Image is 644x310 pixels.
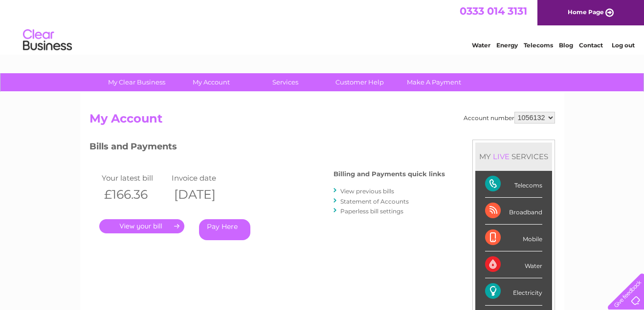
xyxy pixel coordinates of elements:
a: Statement of Accounts [340,198,409,205]
a: Water [472,41,490,49]
img: logo.png [22,25,72,55]
div: Water [485,251,542,278]
a: My Account [171,73,251,91]
a: View previous bills [340,187,394,195]
a: Make A Payment [394,73,474,91]
a: Log out [612,41,635,49]
a: Contact [579,41,603,49]
a: . [99,219,184,233]
div: Account number [464,112,555,124]
td: Your latest bill [99,171,170,185]
div: MY SERVICES [475,143,552,170]
h4: Billing and Payments quick links [333,170,445,178]
div: Mobile [485,225,542,251]
div: Electricity [485,278,542,305]
h3: Bills and Payments [89,140,445,157]
th: [DATE] [169,185,240,205]
div: Broadband [485,198,542,225]
div: Telecoms [485,171,542,198]
a: Paperless bill settings [340,207,403,215]
a: Services [245,73,326,91]
h2: My Account [89,112,555,130]
a: Blog [559,41,573,49]
th: £166.36 [99,185,170,205]
a: Telecoms [524,41,553,49]
a: My Clear Business [96,73,177,91]
div: Clear Business is a trading name of Verastar Limited (registered in [GEOGRAPHIC_DATA] No. 3667643... [91,5,554,47]
td: Invoice date [169,171,240,185]
div: LIVE [491,152,511,161]
a: Pay Here [199,219,250,240]
a: Energy [496,41,518,49]
a: Customer Help [319,73,400,91]
a: 0333 014 3131 [460,5,527,17]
